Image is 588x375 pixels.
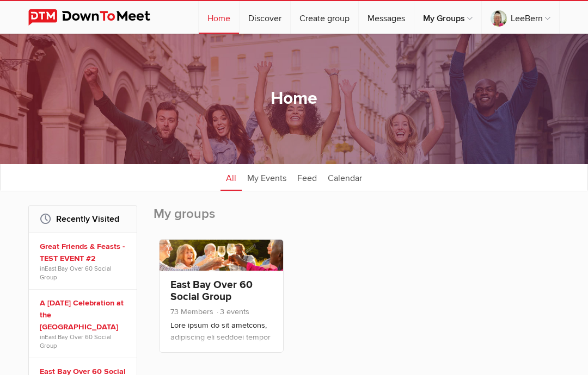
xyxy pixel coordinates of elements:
[322,164,367,191] a: Calendar
[216,307,249,316] span: 3 events
[40,241,129,264] a: Great Friends & Feasts - TEST EVENT #2
[482,1,559,34] a: LeeBern
[240,1,290,34] a: Discover
[199,1,239,34] a: Home
[220,164,242,191] a: All
[40,333,112,349] a: East Bay Over 60 Social Group
[292,164,322,191] a: Feed
[170,320,272,374] p: Lore ipsum do sit ametcons, adipiscing eli seddoei tempor inc utlab etdoloremag, aliquae adm veni...
[154,205,560,234] h2: My groups
[40,264,129,282] span: in
[414,1,481,34] a: My Groups
[170,278,253,303] a: East Bay Over 60 Social Group
[359,1,414,34] a: Messages
[271,87,317,110] h1: Home
[40,265,112,281] a: East Bay Over 60 Social Group
[170,307,213,316] span: 73 Members
[40,297,129,333] a: A [DATE] Celebration at the [GEOGRAPHIC_DATA]
[40,206,126,232] h2: Recently Visited
[28,9,167,26] img: DownToMeet
[242,164,292,191] a: My Events
[291,1,358,34] a: Create group
[40,333,129,350] span: in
